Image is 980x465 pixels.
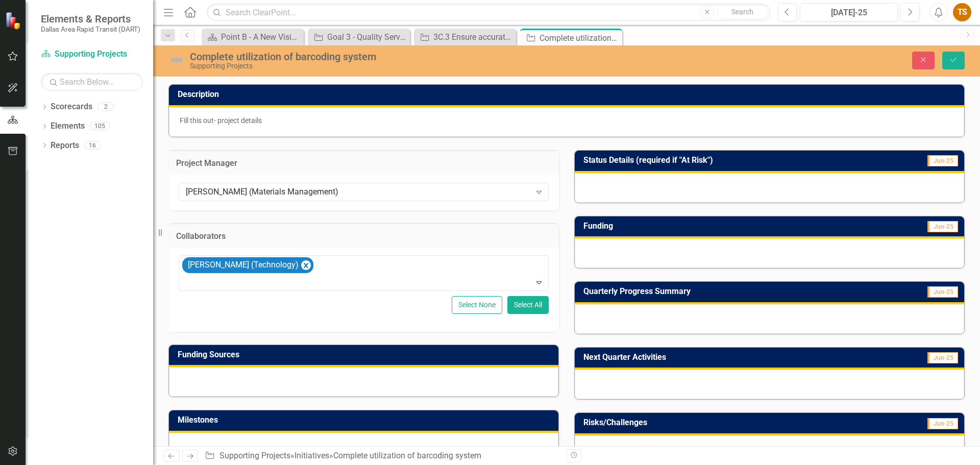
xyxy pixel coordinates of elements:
div: [PERSON_NAME] (Technology) [185,258,300,273]
input: Search ClearPoint... [207,4,770,21]
h3: Project Manager [176,159,551,168]
div: Complete utilization of barcoding system [333,451,481,460]
a: Elements [51,120,85,132]
input: Search Below... [41,73,143,91]
a: 3C.3 Ensure accurate inventories to avoid service disruptions [416,31,513,43]
span: Elements & Reports [41,13,140,25]
p: Fill this out- project details [180,115,953,126]
button: TS [953,3,971,21]
div: Goal 3 - Quality Service [327,31,407,43]
div: Complete utilization of barcoding system [540,32,620,44]
h3: Description [178,90,959,99]
h3: Status Details (required if "At Risk") [583,156,886,165]
button: Select None [452,296,502,314]
div: [PERSON_NAME] (Materials Management) [186,186,531,198]
h3: Collaborators [176,232,551,241]
span: Jun-25 [927,418,958,429]
small: Dallas Area Rapid Transit (DART) [41,25,140,33]
img: Not Defined [168,52,185,68]
div: Point B - A New Vision for Mobility in [GEOGRAPHIC_DATA][US_STATE] [221,31,301,43]
div: 3C.3 Ensure accurate inventories to avoid service disruptions [433,31,513,43]
a: Reports [51,140,79,152]
div: 105 [90,122,110,131]
div: 2 [97,103,114,111]
div: » » [205,450,559,462]
div: Complete utilization of barcoding system [190,51,615,62]
span: Search [731,8,753,16]
button: [DATE]-25 [800,3,898,21]
span: Jun-25 [927,286,958,298]
h3: Risks/Challenges [583,418,835,427]
h3: Next Quarter Activities [583,353,855,362]
h3: Milestones [178,415,553,425]
div: Supporting Projects [190,62,615,70]
button: Search [717,5,768,19]
span: Jun-25 [927,352,958,363]
span: Jun-25 [927,155,958,166]
button: Select All [507,296,549,314]
a: Goal 3 - Quality Service [310,31,407,43]
a: Scorecards [51,101,92,113]
a: Initiatives [295,451,329,460]
img: ClearPoint Strategy [5,12,23,30]
a: Supporting Projects [219,451,290,460]
h3: Funding Sources [178,350,553,359]
a: Point B - A New Vision for Mobility in [GEOGRAPHIC_DATA][US_STATE] [204,31,301,43]
h3: Quarterly Progress Summary [583,287,873,296]
h3: Funding [583,222,765,231]
div: [DATE]-25 [803,7,894,19]
span: Jun-25 [927,221,958,232]
a: Supporting Projects [41,48,143,60]
div: 16 [84,141,101,150]
div: Remove Lakshmi Viswanathan (Technology) [301,260,311,270]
